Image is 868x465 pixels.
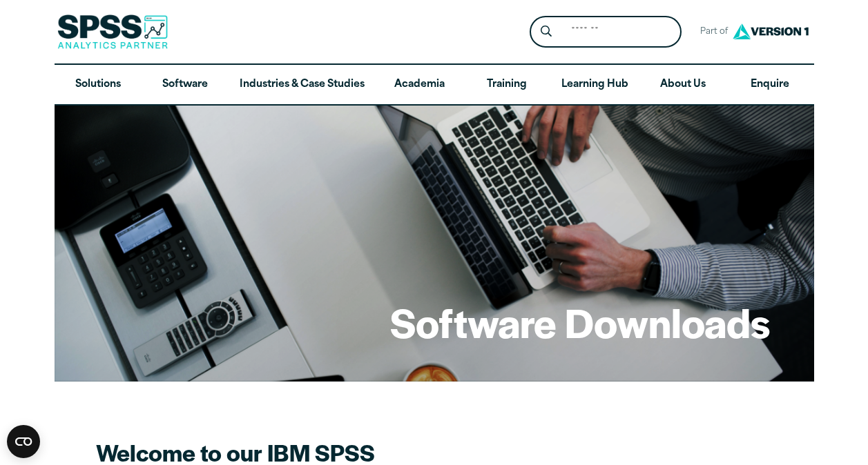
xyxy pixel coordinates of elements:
[729,19,812,44] img: Version1 Logo
[55,65,142,105] a: Solutions
[229,65,376,105] a: Industries & Case Studies
[7,425,40,458] button: Open CMP widget
[390,295,770,349] h1: Software Downloads
[726,65,813,105] a: Enquire
[530,16,682,48] form: Site Header Search Form
[533,19,559,45] button: Search magnifying glass icon
[693,22,729,42] span: Part of
[55,65,814,105] nav: Desktop version of site main menu
[376,65,463,105] a: Academia
[463,65,550,105] a: Training
[541,26,552,37] svg: Search magnifying glass icon
[142,65,229,105] a: Software
[57,14,168,49] img: SPSS Analytics Partner
[639,65,726,105] a: About Us
[550,65,639,105] a: Learning Hub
